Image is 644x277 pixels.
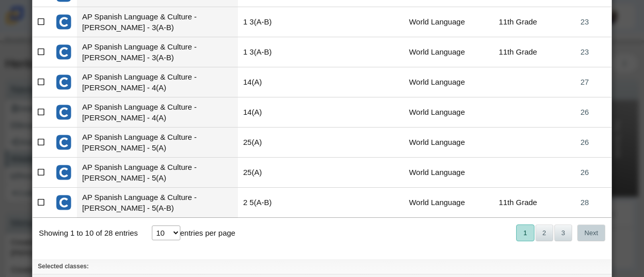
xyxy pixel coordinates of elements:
td: World Language [396,128,478,158]
a: 23 [558,7,611,37]
img: External class connected through Clever [56,74,72,90]
button: Next [577,224,605,241]
img: External class connected through Clever [56,14,72,30]
button: 2 [535,224,553,241]
td: World Language [396,67,478,97]
td: AP Spanish Language & Culture - [PERSON_NAME] - 4(A) [77,67,238,97]
b: Selected classes: [38,263,89,270]
td: World Language [396,188,478,218]
div: Showing 1 to 10 of 28 entries [33,218,138,248]
td: 11th Grade [478,188,558,218]
td: World Language [396,37,478,67]
td: 14(A) [238,67,396,97]
td: AP Spanish Language & Culture - [PERSON_NAME] - 4(A) [77,97,238,128]
td: World Language [396,97,478,128]
a: 28 [558,188,611,217]
td: World Language [396,158,478,188]
td: 2 5(A-B) [238,188,396,218]
td: AP Spanish Language & Culture - [PERSON_NAME] - 3(A-B) [77,7,238,37]
td: AP Spanish Language & Culture - [PERSON_NAME] - 5(A-B) [77,188,238,218]
td: 1 3(A-B) [238,37,396,67]
button: 3 [554,224,572,241]
td: 11th Grade [478,7,558,37]
img: External class connected through Clever [56,134,72,150]
a: 27 [558,67,611,97]
img: External class connected through Clever [56,164,72,181]
img: External class connected through Clever [56,104,72,120]
td: World Language [396,7,478,37]
a: 23 [558,37,611,67]
td: 25(A) [238,128,396,158]
nav: pagination [515,224,605,241]
label: entries per page [180,229,235,237]
td: 14(A) [238,97,396,128]
td: AP Spanish Language & Culture - [PERSON_NAME] - 5(A) [77,128,238,158]
td: AP Spanish Language & Culture - [PERSON_NAME] - 3(A-B) [77,37,238,67]
img: External class connected through Clever [56,44,72,60]
button: 1 [516,224,534,241]
td: 11th Grade [478,37,558,67]
img: External class connected through Clever [56,194,72,211]
td: 25(A) [238,158,396,188]
a: 26 [558,97,611,127]
td: AP Spanish Language & Culture - [PERSON_NAME] - 5(A) [77,158,238,188]
a: 26 [558,128,611,157]
a: 26 [558,158,611,187]
td: 1 3(A-B) [238,7,396,37]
